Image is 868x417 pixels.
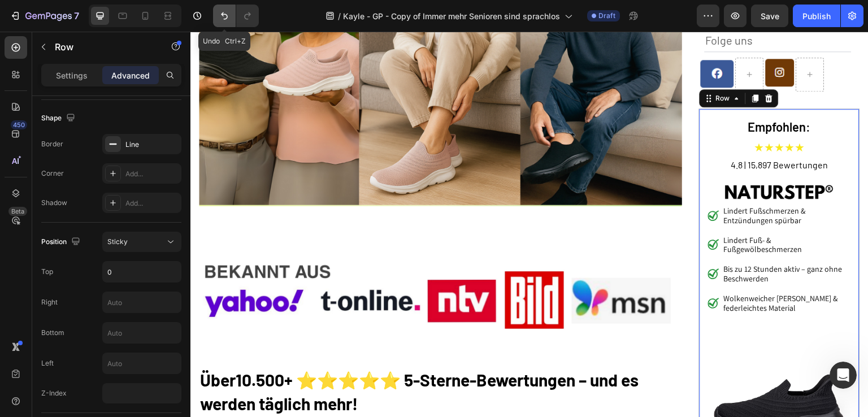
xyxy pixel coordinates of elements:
[103,262,181,282] input: Auto
[533,149,646,173] img: gempages_501617521984537776-db7474ae-8759-4eaa-a2df-f501edbb35d8.jpg
[802,10,831,22] div: Publish
[102,232,181,252] button: Sticky
[518,86,661,105] h2: Empfohlen:
[41,358,54,368] div: Left
[533,204,659,223] p: Lindert Fuß- & Fußgewölbeschmerzen
[125,140,179,150] div: Line
[598,11,615,21] span: Draft
[41,297,58,307] div: Right
[125,169,179,179] div: Add...
[107,237,128,246] span: Sticky
[10,338,448,382] strong: 10.500+ ⭐⭐⭐⭐⭐ 5-Sterne-Bewertungen – und es werden täglich mehr!
[11,120,27,129] div: 450
[213,5,259,27] div: Undo/Redo
[190,32,868,417] iframe: To enrich screen reader interactions, please activate Accessibility in Grammarly extension settings
[574,26,606,57] img: gempages_501617521984537776-a30dc9a4-9038-40f9-8e3f-1375a99d4d26.png
[103,353,181,373] input: Auto
[74,9,79,23] p: 7
[125,198,179,208] div: Add...
[41,267,53,277] div: Top
[751,5,788,27] button: Save
[41,139,63,149] div: Border
[523,62,542,72] div: Row
[103,292,181,312] input: Auto
[8,215,492,327] img: gempages_501617521984537776-11dc7fbc-4b79-493a-956c-dee621d3762f.jpg
[41,328,64,338] div: Bottom
[8,207,27,216] div: Beta
[111,69,150,81] p: Advanced
[41,168,64,179] div: Corner
[41,234,83,250] div: Position
[509,26,545,57] img: gempages_501617521984537776-3b134b71-3751-400a-b6ec-4e4727842367.png
[533,262,659,281] p: Wolkenweicher [PERSON_NAME] & federleichtes Material
[761,11,779,21] span: Save
[41,388,67,398] div: Z-Index
[10,336,491,384] p: Über
[533,233,659,253] p: Bis zu 12 Stunden aktiv – ganz ohne Beschwerden
[338,10,341,22] span: /
[519,128,659,139] p: 4.8 | 15,897 Bewertungen
[343,10,560,22] span: Kayle - GP - Copy of Immer mehr Senioren sind sprachlos
[56,69,88,81] p: Settings
[41,198,67,208] div: Shadow
[830,362,857,389] iframe: Intercom live chat
[519,108,659,123] p: ★★★★★
[793,5,840,27] button: Publish
[41,111,77,126] div: Shape
[5,5,84,27] button: 7
[103,323,181,343] input: Auto
[515,1,660,16] p: Folge uns
[533,175,659,194] p: Lindert Fußschmerzen & Entzündungen spürbar
[55,40,151,54] p: Row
